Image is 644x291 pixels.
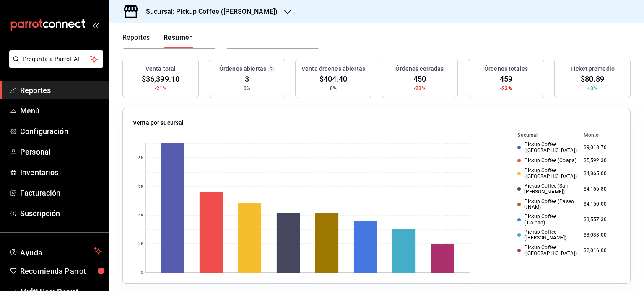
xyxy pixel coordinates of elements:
span: Facturación [20,187,102,198]
span: Configuración [20,126,102,137]
text: 0 [141,270,143,275]
text: 8K [138,156,144,160]
a: Pregunta a Parrot AI [6,61,103,70]
td: $3,033.00 [580,227,620,243]
span: Inventarios [20,167,102,178]
span: Suscripción [20,208,102,219]
td: $3,557.30 [580,212,620,227]
p: Venta por sucursal [133,118,184,127]
div: Pickup Coffee ([GEOGRAPHIC_DATA]) [517,245,576,257]
button: Resumen [164,33,193,48]
span: -23% [414,85,426,92]
text: 2K [138,242,144,246]
div: Pickup Coffee (Tlalpan) [517,214,576,226]
th: Monto [580,131,620,140]
h3: Ticket promedio [570,64,615,73]
td: $4,865.00 [580,166,620,181]
text: 4K [138,213,144,218]
span: Menú [20,105,102,116]
span: Pregunta a Parrot AI [23,55,90,64]
span: 0% [244,85,250,92]
span: 459 [500,73,512,85]
span: Reportes [20,85,102,96]
span: 0% [330,85,337,92]
td: $4,166.80 [580,181,620,197]
button: Pregunta a Parrot AI [9,50,103,68]
div: navigation tabs [122,33,193,48]
div: Pickup Coffee ([GEOGRAPHIC_DATA]) [517,142,576,154]
td: $2,016.00 [580,243,620,258]
span: -23% [500,85,512,92]
div: Pickup Coffee ([GEOGRAPHIC_DATA]) [517,167,576,180]
span: Personal [20,146,102,157]
span: +3% [587,85,597,92]
h3: Órdenes abiertas [219,64,266,73]
h3: Órdenes cerradas [395,64,444,73]
span: $80.89 [581,73,604,85]
span: Recomienda Parrot [20,265,102,277]
h3: Sucursal: Pickup Coffee ([PERSON_NAME]) [139,7,278,17]
h3: Venta total [145,64,176,73]
h3: Venta órdenes abiertas [301,64,365,73]
button: Reportes [122,33,150,48]
td: $4,150.00 [580,197,620,212]
text: 6K [138,184,144,189]
span: 3 [245,73,249,85]
td: $9,018.70 [580,140,620,155]
td: $5,592.30 [580,155,620,166]
span: 450 [413,73,426,85]
span: $36,399.10 [142,73,179,85]
div: Pickup Coffee ([PERSON_NAME]) [517,229,576,241]
span: -21% [155,85,166,92]
th: Sucursal [504,131,580,140]
div: Pickup Coffee (San [PERSON_NAME]) [517,183,576,195]
div: Pickup Coffee (Paseo UNAM) [517,198,576,211]
button: open_drawer_menu [92,22,99,28]
span: $404.40 [319,73,347,85]
h3: Órdenes totales [484,64,528,73]
span: Ayuda [20,246,91,256]
div: Pickup Coffee (Coapa) [517,157,576,163]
